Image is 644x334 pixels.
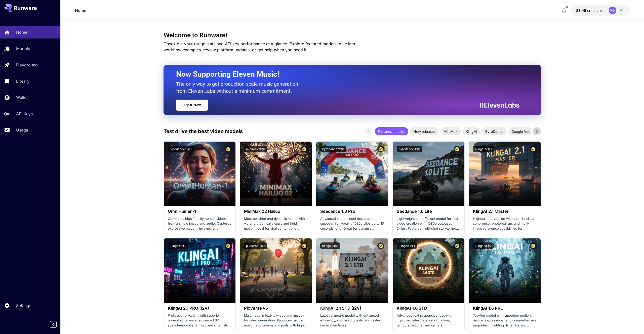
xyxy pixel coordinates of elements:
[320,209,384,214] h3: Seedance 1.0 Pro
[576,8,605,13] div: $3.44978
[164,128,243,135] p: Test drive the best video models
[397,242,417,249] button: klingai:3@1
[16,111,33,117] p: API Keys
[168,209,231,214] h3: OmniHuman‑1
[75,7,86,13] nav: breadcrumb
[375,127,408,135] div: Featured models
[16,94,28,100] p: Wallet
[320,146,346,152] button: bytedance:2@1
[440,127,461,135] div: MiniMax
[463,129,480,134] span: KlingAI
[75,7,86,13] a: Home
[16,303,31,309] p: Settings
[16,46,30,52] p: Models
[397,216,460,231] p: Lightweight and efficient model for fast video creation with 1080p output at 24fps. Features mult...
[176,100,208,111] a: Try It Now
[393,142,464,206] img: alt
[225,146,231,152] button: Certified Model – Vetted for best performance and includes a commercial license.
[168,242,188,249] button: klingai:5@2
[454,146,460,152] button: Certified Model – Vetted for best performance and includes a commercial license.
[164,238,235,303] img: alt
[508,127,533,135] div: Google Veo
[397,209,460,214] h3: Seedance 1.0 Lite
[397,313,460,328] p: Advanced text responsiveness with improved interpretation of motion, temporal actions, and camera...
[244,313,308,328] p: Major leap in text-to-video and image-to-video generation. Produces natural motion and cinematic ...
[54,320,60,329] div: Collapse sidebar
[164,32,541,39] h3: Welcome to Runware!
[168,146,194,152] button: bytedance:5@1
[16,29,27,35] p: Home
[473,216,537,231] p: Highest-end version with best-in-class coherence, photorealism, and multi-image reference capabil...
[244,209,308,214] h3: MiniMax 02 Hailuo
[176,69,516,79] h2: Now Supporting Eleven Music!
[473,242,494,249] button: klingai:3@2
[316,142,388,206] img: alt
[301,242,308,249] button: Certified Model – Vetted for best performance and includes a commercial license.
[164,142,235,206] img: alt
[244,216,308,231] p: Most polished and dynamic model with vibrant, theatrical visuals and fluid motion. Ideal for vira...
[482,127,506,135] div: ByteDance
[244,146,267,152] button: minimax:3@1
[377,242,384,249] button: Certified Model – Vetted for best performance and includes a commercial license.
[609,7,616,14] div: FG
[473,306,537,311] h3: KlingAI 1.6 PRO
[168,306,231,311] h3: KlingAI 2.1 PRO (I2V)
[463,127,480,135] div: KlingAI
[377,146,384,152] button: Certified Model – Vetted for best performance and includes a commercial license.
[530,242,537,249] button: Certified Model – Vetted for best performance and includes a commercial license.
[571,5,629,16] button: $3.44978FG
[410,127,438,135] div: New releases
[320,242,340,249] button: klingai:5@1
[508,129,533,134] span: Google Veo
[375,129,408,134] span: Featured models
[244,306,308,311] h3: PixVerse v5
[440,129,461,134] span: MiniMax
[393,238,464,303] img: alt
[320,216,384,231] p: Advanced video model that creates smooth, high-quality 1080p clips up to 10 seconds long. Great f...
[240,238,312,303] img: alt
[454,242,460,249] button: Certified Model – Vetted for best performance and includes a commercial license.
[473,313,537,328] p: Top-tier model with smoother motion, natural expressions, and comprehensive upgrades in lighting ...
[16,127,28,133] p: Usage
[473,146,494,152] button: klingai:5@3
[397,306,460,311] h3: KlingAI 1.6 STD
[168,313,231,328] p: Professional variant with superior prompt adherence, advanced 3D spatiotemporal attention, and ci...
[168,216,231,231] p: Generates high-fidelity human videos from a single image and audio. Captures expressive motion, l...
[469,238,541,303] img: alt
[16,78,29,84] p: Library
[410,129,438,134] span: New releases
[50,321,57,328] button: Collapse sidebar
[164,41,355,52] span: Check out your usage stats and API key performance at a glance. Explore featured models, dive int...
[316,238,388,303] img: alt
[320,313,384,328] p: Latest standard model with enhanced efficiency, improved quality, and faster generation times.
[576,8,587,13] span: $3.45
[176,80,302,95] p: The only way to get production-scale music generation from Eleven Labs without a minimum commitment.
[397,146,422,152] button: bytedance:1@1
[320,306,384,311] h3: KlingAI 2.1 STD (I2V)
[301,146,308,152] button: Certified Model – Vetted for best performance and includes a commercial license.
[225,242,231,249] button: Certified Model – Vetted for best performance and includes a commercial license.
[469,142,541,206] img: alt
[587,8,605,13] span: credits left
[244,242,267,249] button: pixverse:1@5
[16,62,38,68] p: Playground
[482,129,506,134] span: ByteDance
[530,146,537,152] button: Certified Model – Vetted for best performance and includes a commercial license.
[240,142,312,206] img: alt
[473,209,537,214] h3: KlingAI 2.1 Master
